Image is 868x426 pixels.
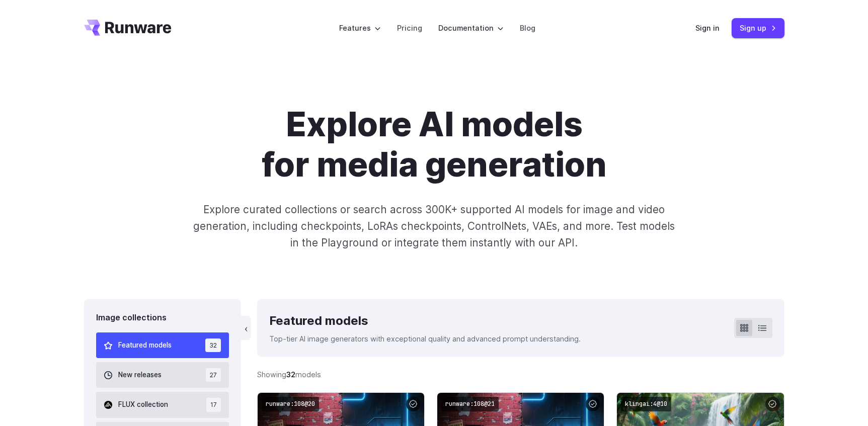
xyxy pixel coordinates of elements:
[257,369,321,380] div: Showing models
[520,22,535,34] a: Blog
[262,397,319,411] code: runware:108@20
[154,105,715,185] h1: Explore AI models for media generation
[206,398,221,411] span: 17
[695,22,720,34] a: Sign in
[118,399,168,410] span: FLUX collection
[96,392,229,417] button: FLUX collection 17
[621,397,671,411] code: klingai:4@10
[339,22,381,34] label: Features
[438,22,504,34] label: Documentation
[241,316,251,340] button: ‹
[206,368,221,382] span: 27
[732,18,784,38] a: Sign up
[96,311,229,324] div: Image collections
[269,333,581,345] p: Top-tier AI image generators with exceptional quality and advanced prompt understanding.
[84,20,172,36] a: Go to /
[189,201,679,251] p: Explore curated collections or search across 300K+ supported AI models for image and video genera...
[96,332,229,358] button: Featured models 32
[441,397,499,411] code: runware:108@21
[205,338,221,352] span: 32
[96,362,229,388] button: New releases 27
[118,370,162,381] span: New releases
[397,22,422,34] a: Pricing
[118,340,172,351] span: Featured models
[269,311,581,330] div: Featured models
[286,370,295,379] strong: 32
